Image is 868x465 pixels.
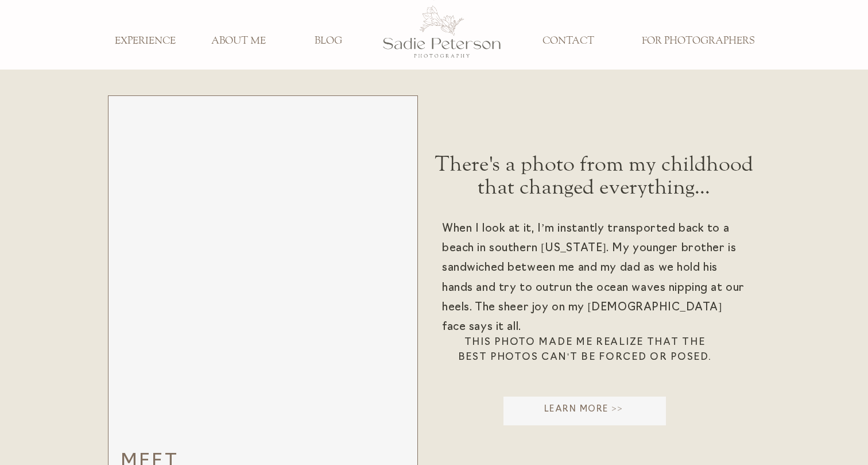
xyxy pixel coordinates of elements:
a: ABOUT ME [200,35,276,48]
a: FOR PHOTOGRAPHERS [633,35,762,48]
a: CONTACT [530,35,606,48]
h3: This photo made me realize that the best photos can't be forced or posed. [451,335,718,370]
a: BLOG [290,35,366,48]
h2: There's a photo from my childhood that changed everything... [423,153,765,206]
div: When I look at it, I’m instantly transported back to a beach in southern [US_STATE]. My younger b... [442,220,748,364]
a: EXPERIENCE [107,35,183,48]
a: Learn More >> [501,403,666,421]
